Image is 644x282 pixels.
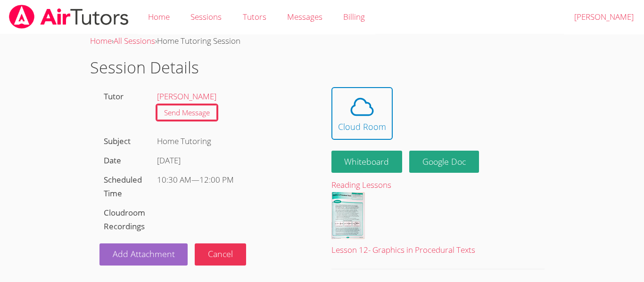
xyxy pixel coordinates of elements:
[99,243,188,266] a: Add Attachment
[114,35,155,46] a: All Sessions
[199,174,234,185] span: 12:00 PM
[90,34,554,48] div: › ›
[104,136,131,146] label: Subject
[331,243,545,257] div: Lesson 12- Graphics in Procedural Texts
[287,11,322,22] span: Messages
[338,120,386,133] div: Cloud Room
[8,5,130,29] img: airtutors_banner-c4298cdbf04f3fff15de1276eac7730deb9818008684d7c2e4769d2f7ddbe033.png
[90,35,112,46] a: Home
[331,151,403,173] button: Whiteboard
[157,173,308,187] div: —
[90,56,554,80] h1: Session Details
[157,105,217,121] a: Send Message
[331,178,545,257] a: Reading LessonsLesson 12- Graphics in Procedural Texts
[157,35,240,46] span: Home Tutoring Session
[104,155,121,166] label: Date
[331,178,545,192] div: Reading Lessons
[157,91,216,102] a: [PERSON_NAME]
[331,87,393,140] button: Cloud Room
[409,151,479,173] a: Google Doc
[195,243,246,266] button: Cancel
[157,174,191,185] span: 10:30 AM
[331,192,365,239] img: Lesson%2012-%20Graphics%20in%20Procedural%20Texts.pdf
[157,154,308,168] div: [DATE]
[104,207,145,232] label: Cloudroom Recordings
[104,174,142,199] label: Scheduled Time
[104,91,124,102] label: Tutor
[153,132,313,151] div: Home Tutoring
